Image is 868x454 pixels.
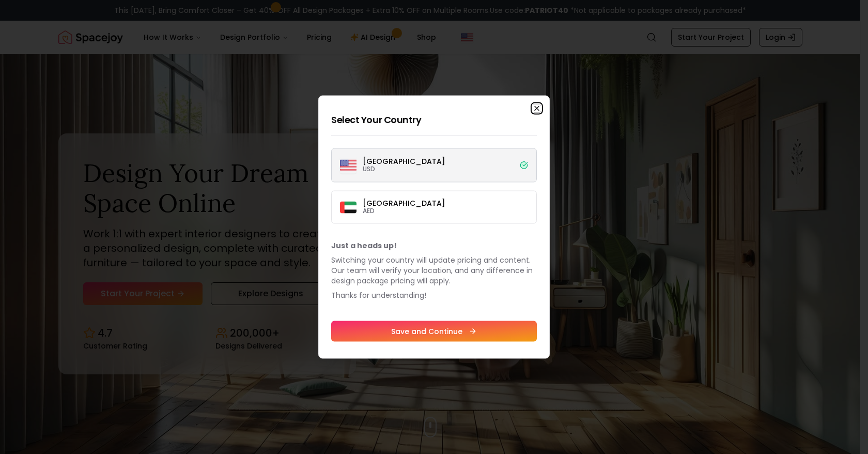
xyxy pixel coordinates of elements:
p: [GEOGRAPHIC_DATA] [363,158,445,165]
img: Dubai [340,201,357,213]
p: AED [363,207,445,215]
h2: Select Your Country [331,113,537,127]
p: [GEOGRAPHIC_DATA] [363,200,445,207]
p: Thanks for understanding! [331,290,537,300]
b: Just a heads up! [331,240,397,251]
img: United States [340,157,357,174]
p: Switching your country will update pricing and content. Our team will verify your location, and a... [331,255,537,286]
button: Save and Continue [331,321,537,342]
p: USD [363,165,445,173]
